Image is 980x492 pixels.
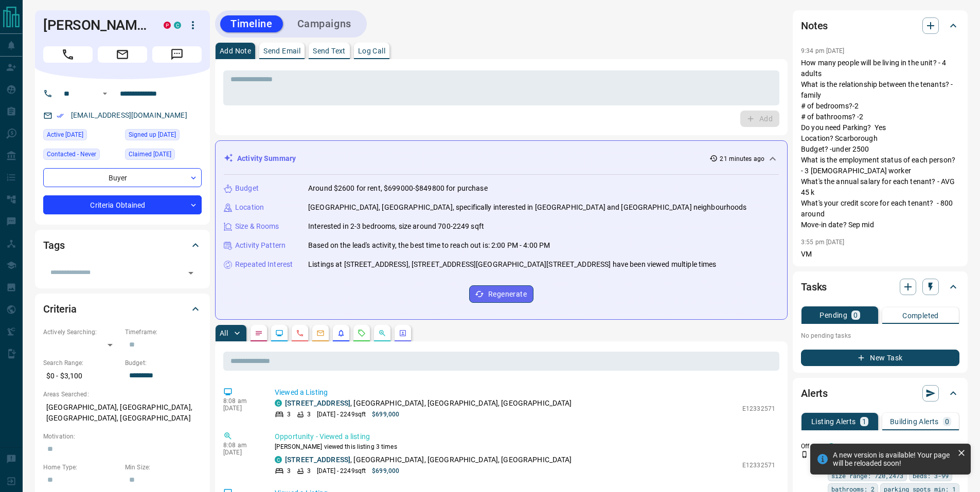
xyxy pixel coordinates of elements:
[99,87,111,100] button: Open
[313,47,346,54] p: Send Text
[275,387,775,398] p: Viewed a Listing
[469,285,533,303] button: Regenerate
[801,275,959,299] div: Tasks
[801,239,845,246] p: 3:55 pm [DATE]
[801,328,959,343] p: No pending tasks
[224,149,779,168] div: Activity Summary21 minutes ago
[275,431,775,442] p: Opportunity - Viewed a listing
[307,466,311,476] p: 3
[43,233,202,258] div: Tags
[43,46,93,63] span: Call
[317,466,366,476] p: [DATE] - 2249 sqft
[399,329,407,337] svg: Agent Actions
[47,149,96,159] span: Contacted - Never
[819,312,847,319] p: Pending
[57,112,64,119] svg: Email Verified
[235,183,259,194] p: Budget
[275,399,282,407] div: condos.ca
[43,463,120,472] p: Home Type:
[237,153,296,164] p: Activity Summary
[43,399,202,427] p: [GEOGRAPHIC_DATA], [GEOGRAPHIC_DATA], [GEOGRAPHIC_DATA], [GEOGRAPHIC_DATA]
[742,404,775,413] p: E12332571
[285,399,350,407] a: [STREET_ADDRESS]
[372,410,399,419] p: $699,000
[308,202,747,213] p: [GEOGRAPHIC_DATA], [GEOGRAPHIC_DATA], specifically interested in [GEOGRAPHIC_DATA] and [GEOGRAPHI...
[275,456,282,463] div: condos.ca
[862,418,866,425] p: 1
[223,397,259,405] p: 8:08 am
[235,240,286,251] p: Activity Pattern
[43,168,202,187] div: Buyer
[287,410,291,419] p: 3
[98,46,147,63] span: Email
[43,390,202,399] p: Areas Searched:
[275,329,283,337] svg: Lead Browsing Activity
[801,385,828,402] h2: Alerts
[307,410,311,419] p: 3
[801,58,959,230] p: How many people will be living in the unit? - 4 adults What is the relationship between the tenan...
[945,418,949,425] p: 0
[801,13,959,38] div: Notes
[378,329,386,337] svg: Opportunities
[285,455,350,464] a: [STREET_ADDRESS]
[308,183,488,194] p: Around $2600 for rent, $699000-$849800 for purchase
[152,46,202,63] span: Message
[285,398,572,409] p: , [GEOGRAPHIC_DATA], [GEOGRAPHIC_DATA], [GEOGRAPHIC_DATA]
[43,237,64,253] h2: Tags
[43,129,120,143] div: Sun Aug 17 2025
[358,47,385,54] p: Log Call
[255,329,263,337] svg: Notes
[125,463,202,472] p: Min Size:
[372,466,399,476] p: $699,000
[43,327,120,337] p: Actively Searching:
[43,301,77,317] h2: Criteria
[358,329,366,337] svg: Requests
[801,451,808,458] svg: Push Notification Only
[308,240,550,251] p: Based on the lead's activity, the best time to reach out is: 2:00 PM - 4:00 PM
[285,454,572,465] p: , [GEOGRAPHIC_DATA], [GEOGRAPHIC_DATA], [GEOGRAPHIC_DATA]
[43,432,202,441] p: Motivation:
[220,330,228,337] p: All
[275,442,775,451] p: [PERSON_NAME] viewed this listing 3 times
[223,449,259,456] p: [DATE]
[316,329,325,337] svg: Emails
[742,461,775,470] p: E12332571
[296,329,304,337] svg: Calls
[174,22,181,29] div: condos.ca
[801,442,822,451] p: Off
[129,130,176,140] span: Signed up [DATE]
[337,329,345,337] svg: Listing Alerts
[43,358,120,368] p: Search Range:
[43,17,148,33] h1: [PERSON_NAME]
[801,381,959,406] div: Alerts
[902,312,939,319] p: Completed
[47,130,83,140] span: Active [DATE]
[811,418,856,425] p: Listing Alerts
[853,312,858,319] p: 0
[720,154,764,163] p: 21 minutes ago
[235,202,264,213] p: Location
[223,442,259,449] p: 8:08 am
[801,47,845,54] p: 9:34 pm [DATE]
[317,410,366,419] p: [DATE] - 2249 sqft
[801,279,827,295] h2: Tasks
[184,266,198,280] button: Open
[164,22,171,29] div: property.ca
[287,15,362,32] button: Campaigns
[129,149,171,159] span: Claimed [DATE]
[125,129,202,143] div: Fri Sep 22 2017
[125,327,202,337] p: Timeframe:
[220,15,283,32] button: Timeline
[287,466,291,476] p: 3
[801,350,959,366] button: New Task
[235,259,293,270] p: Repeated Interest
[71,111,187,119] a: [EMAIL_ADDRESS][DOMAIN_NAME]
[801,17,828,34] h2: Notes
[308,259,717,270] p: Listings at [STREET_ADDRESS], [STREET_ADDRESS][GEOGRAPHIC_DATA][STREET_ADDRESS] have been viewed ...
[43,195,202,214] div: Criteria Obtained
[220,47,251,54] p: Add Note
[43,297,202,321] div: Criteria
[833,451,953,467] div: A new version is available! Your page will be reloaded soon!
[223,405,259,412] p: [DATE]
[43,368,120,385] p: $0 - $3,100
